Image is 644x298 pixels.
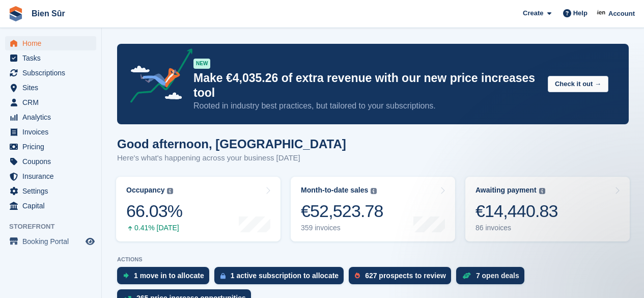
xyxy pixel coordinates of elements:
[116,177,281,241] a: Occupancy 66.03% 0.41% [DATE]
[349,267,456,289] a: 627 prospects to review
[608,9,635,19] span: Account
[117,137,346,151] h1: Good afternoon, [GEOGRAPHIC_DATA]
[371,188,377,194] img: icon-info-grey-7440780725fd019a000dd9b08b2336e03edf1995a4989e88bcd33f0948082b44.svg
[5,51,96,65] a: menu
[220,273,226,279] img: active_subscription_to_allocate_icon-d502201f5373d7db506a760aba3b589e785aa758c864c3986d89f69b8ff3...
[5,66,96,80] a: menu
[27,5,69,22] a: Bien Sûr
[573,8,587,18] span: Help
[22,125,83,139] span: Invoices
[193,71,540,100] p: Make €4,035.26 of extra revenue with our new price increases tool
[475,224,558,232] div: 86 invoices
[126,186,164,195] div: Occupancy
[5,184,96,198] a: menu
[117,152,346,164] p: Here's what's happening across your business [DATE]
[523,8,543,18] span: Create
[231,272,339,280] div: 1 active subscription to allocate
[301,186,368,195] div: Month-to-date sales
[5,36,96,50] a: menu
[9,222,101,232] span: Storefront
[476,272,519,280] div: 7 open deals
[22,234,83,249] span: Booking Portal
[5,110,96,124] a: menu
[355,273,360,279] img: prospect-51fa495bee0391a8d652442698ab0144808aea92771e9ea1ae160a38d050c398.svg
[365,272,446,280] div: 627 prospects to review
[475,201,558,222] div: €14,440.83
[123,273,129,279] img: move_ins_to_allocate_icon-fdf77a2bb77ea45bf5b3d319d69a93e2d87916cf1d5bf7949dd705db3b84f3ca.svg
[22,184,83,198] span: Settings
[117,256,629,263] p: ACTIONS
[22,36,83,50] span: Home
[22,140,83,154] span: Pricing
[22,80,83,95] span: Sites
[122,48,193,106] img: price-adjustments-announcement-icon-8257ccfd72463d97f412b2fc003d46551f7dbcb40ab6d574587a9cd5c0d94...
[84,235,96,248] a: Preview store
[548,76,608,93] button: Check it out →
[22,154,83,169] span: Coupons
[301,201,383,222] div: €52,523.78
[22,169,83,183] span: Insurance
[539,188,545,194] img: icon-info-grey-7440780725fd019a000dd9b08b2336e03edf1995a4989e88bcd33f0948082b44.svg
[126,201,182,222] div: 66.03%
[8,6,23,21] img: stora-icon-8386f47178a22dfd0bd8f6a31ec36ba5ce8667c1dd55bd0f319d3a0aa187defe.svg
[22,51,83,65] span: Tasks
[22,199,83,213] span: Capital
[22,110,83,124] span: Analytics
[5,169,96,183] a: menu
[301,224,383,232] div: 359 invoices
[22,95,83,110] span: CRM
[291,177,455,241] a: Month-to-date sales €52,523.78 359 invoices
[22,66,83,80] span: Subscriptions
[5,199,96,213] a: menu
[167,188,173,194] img: icon-info-grey-7440780725fd019a000dd9b08b2336e03edf1995a4989e88bcd33f0948082b44.svg
[126,224,182,232] div: 0.41% [DATE]
[214,267,349,289] a: 1 active subscription to allocate
[597,8,607,18] img: Asmaa Habri
[462,272,471,279] img: deal-1b604bf984904fb50ccaf53a9ad4b4a5d6e5aea283cecdc64d6e3604feb123c2.svg
[5,234,96,249] a: menu
[475,186,537,195] div: Awaiting payment
[193,59,210,69] div: NEW
[465,177,630,241] a: Awaiting payment €14,440.83 86 invoices
[134,272,204,280] div: 1 move in to allocate
[5,125,96,139] a: menu
[5,140,96,154] a: menu
[5,80,96,95] a: menu
[5,95,96,110] a: menu
[456,267,529,289] a: 7 open deals
[5,154,96,169] a: menu
[193,100,540,112] p: Rooted in industry best practices, but tailored to your subscriptions.
[117,267,214,289] a: 1 move in to allocate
